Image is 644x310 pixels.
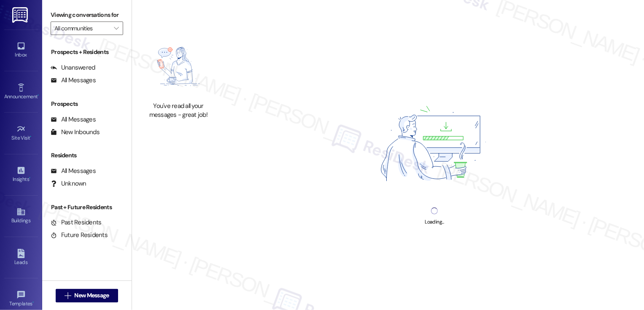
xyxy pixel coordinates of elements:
[141,102,216,120] div: You've read all your messages - great job!
[4,246,38,269] a: Leads
[12,7,30,23] img: ResiDesk Logo
[4,205,38,227] a: Buildings
[74,291,109,300] span: New Message
[4,122,38,145] a: Site Visit •
[42,151,132,160] div: Residents
[32,299,34,305] span: •
[141,35,216,97] img: empty-state
[51,115,96,124] div: All Messages
[51,128,100,137] div: New Inbounds
[51,231,108,240] div: Future Residents
[38,92,39,98] span: •
[4,39,38,62] a: Inbox
[51,218,102,227] div: Past Residents
[56,289,118,302] button: New Message
[30,134,32,140] span: •
[114,25,119,32] i: 
[51,8,123,22] label: Viewing conversations for
[42,203,132,212] div: Past + Future Residents
[54,22,110,35] input: All communities
[51,167,96,175] div: All Messages
[51,63,95,72] div: Unanswered
[42,48,132,57] div: Prospects + Residents
[51,76,96,85] div: All Messages
[42,100,132,108] div: Prospects
[29,175,30,181] span: •
[425,218,444,226] div: Loading...
[4,163,38,186] a: Insights •
[65,292,71,299] i: 
[51,179,86,188] div: Unknown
